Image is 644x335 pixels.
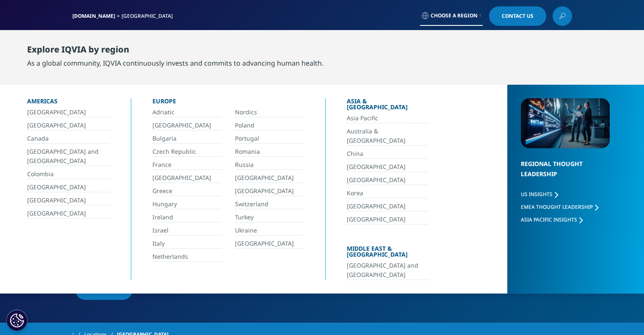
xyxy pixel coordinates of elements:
[27,196,110,205] a: [GEOGRAPHIC_DATA]
[27,183,110,192] a: [GEOGRAPHIC_DATA]
[431,12,478,19] span: Choose a Region
[144,30,572,69] nav: Primary
[521,216,583,223] a: Asia Pacific Insights
[521,191,558,198] a: US Insights
[235,173,304,183] a: [GEOGRAPHIC_DATA]
[235,213,304,222] a: Turkey
[27,98,110,108] div: Americas
[235,186,304,196] a: [GEOGRAPHIC_DATA]
[27,58,323,68] div: As a global community, IQVIA continuously invests and commits to advancing human health.
[347,162,428,172] a: [GEOGRAPHIC_DATA]
[235,199,304,209] a: Switzerland
[152,239,221,249] a: Italy
[72,12,115,19] a: [DOMAIN_NAME]
[6,310,28,331] button: Cookies Settings
[489,6,546,26] a: Contact Us
[27,44,323,58] div: Explore IQVIA by region
[521,203,598,210] a: EMEA Thought Leadership
[235,239,304,249] a: [GEOGRAPHIC_DATA]
[152,213,221,222] a: Ireland
[152,199,221,209] a: Hungary
[152,252,221,262] a: Netherlands
[152,226,221,235] a: Israel
[152,173,221,183] a: [GEOGRAPHIC_DATA]
[235,121,304,130] a: Poland
[521,98,610,148] img: 2093_analyzing-data-using-big-screen-display-and-laptop.png
[347,98,428,114] div: Asia & [GEOGRAPHIC_DATA]
[27,169,110,179] a: Colombia
[152,160,221,170] a: France
[27,209,110,219] a: [GEOGRAPHIC_DATA]
[235,147,304,157] a: Romania
[521,216,577,223] span: Asia Pacific Insights
[347,246,428,261] div: Middle East & [GEOGRAPHIC_DATA]
[521,203,593,210] span: EMEA Thought Leadership
[235,108,304,117] a: Nordics
[235,160,304,170] a: Russia
[347,261,428,280] a: [GEOGRAPHIC_DATA] and [GEOGRAPHIC_DATA]
[347,202,428,211] a: [GEOGRAPHIC_DATA]
[152,121,221,130] a: [GEOGRAPHIC_DATA]
[347,114,428,123] a: Asia Pacific
[347,127,428,146] a: Australia & [GEOGRAPHIC_DATA]
[347,188,428,198] a: Korea
[235,134,304,144] a: Portugal
[152,134,221,144] a: Bulgaria
[235,226,304,235] a: Ukraine
[27,108,110,117] a: [GEOGRAPHIC_DATA]
[521,159,610,190] div: Regional Thought Leadership
[27,134,110,144] a: Canada
[152,147,221,157] a: Czech Republic
[347,215,428,224] a: [GEOGRAPHIC_DATA]
[152,98,304,108] div: Europe
[152,108,221,117] a: Adriatic
[152,186,221,196] a: Greece
[27,147,110,166] a: [GEOGRAPHIC_DATA] and [GEOGRAPHIC_DATA]
[502,14,533,19] span: Contact Us
[347,149,428,159] a: China
[347,175,428,185] a: [GEOGRAPHIC_DATA]
[122,13,176,19] div: [GEOGRAPHIC_DATA]
[27,121,110,130] a: [GEOGRAPHIC_DATA]
[521,191,553,198] span: US Insights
